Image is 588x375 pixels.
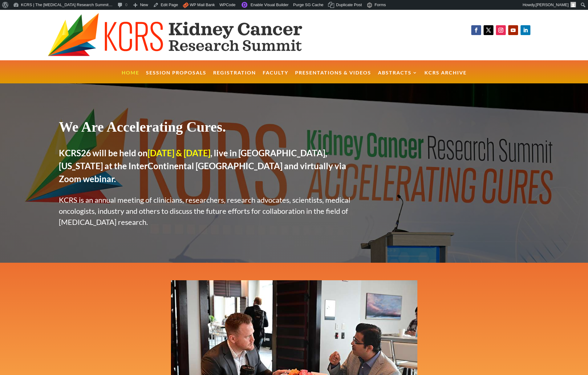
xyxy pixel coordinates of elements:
[183,2,189,8] img: icon.png
[508,25,518,35] a: Follow on Youtube
[496,25,506,35] a: Follow on Instagram
[146,70,206,84] a: Session Proposals
[59,118,364,138] h1: We Are Accelerating Cures.
[484,25,493,35] a: Follow on X
[122,70,139,84] a: Home
[536,2,569,7] span: [PERSON_NAME]
[148,148,210,158] span: [DATE] & [DATE]
[59,194,364,228] p: KCRS is an annual meeting of clinicians, researchers, research advocates, scientists, medical onc...
[378,70,418,84] a: Abstracts
[213,70,256,84] a: Registration
[59,146,364,188] h2: KCRS26 will be held on , live in [GEOGRAPHIC_DATA], [US_STATE] at the InterContinental [GEOGRAPHI...
[263,70,288,84] a: Faculty
[424,70,467,84] a: KCRS Archive
[295,70,371,84] a: Presentations & Videos
[48,13,334,57] img: KCRS generic logo wide
[521,25,530,35] a: Follow on LinkedIn
[471,25,481,35] a: Follow on Facebook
